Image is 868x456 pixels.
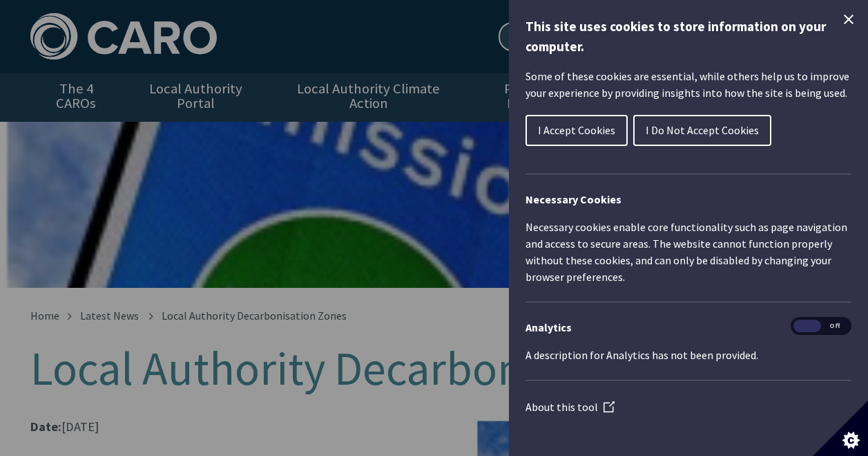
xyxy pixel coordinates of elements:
[538,123,615,137] span: I Accept Cookies
[821,320,849,333] span: Off
[525,17,851,57] h1: This site uses cookies to store information on your computer.
[525,319,851,336] h3: Analytics
[633,115,771,146] button: I Do Not Accept Cookies
[525,347,851,363] p: A description for Analytics has not been provided.
[525,400,615,414] a: About this tool
[646,123,759,137] span: I Do Not Accept Cookies
[525,115,628,146] button: I Accept Cookies
[525,68,851,101] p: Some of these cookies are essential, while others help us to improve your experience by providing...
[525,191,851,208] h2: Necessary Cookies
[813,401,868,456] button: Set cookie preferences
[525,219,851,285] p: Necessary cookies enable core functionality such as page navigation and access to secure areas. T...
[840,11,857,28] button: Close Cookie Control
[793,320,821,333] span: On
